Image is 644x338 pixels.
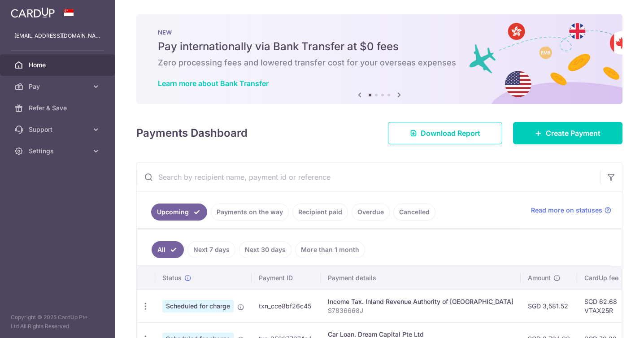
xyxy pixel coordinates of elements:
[152,241,184,258] a: All
[151,204,207,221] a: Upcoming
[295,241,365,258] a: More than 1 month
[158,39,601,54] h5: Pay internationally via Bank Transfer at $0 fees
[158,29,601,36] p: NEW
[577,290,635,322] td: SGD 62.68 VTAX25R
[137,163,600,191] input: Search by recipient name, payment id or reference
[158,79,269,88] a: Learn more about Bank Transfer
[528,273,551,282] span: Amount
[29,104,88,113] span: Refer & Save
[513,122,622,144] a: Create Payment
[29,147,88,156] span: Settings
[421,128,480,139] span: Download Report
[158,57,601,68] h6: Zero processing fees and lowered transfer cost for your overseas expenses
[187,241,235,258] a: Next 7 days
[136,14,622,104] img: Bank transfer banner
[292,204,348,221] a: Recipient paid
[162,273,182,282] span: Status
[584,273,618,282] span: CardUp fee
[546,128,600,139] span: Create Payment
[388,122,502,144] a: Download Report
[531,206,611,215] a: Read more on statuses
[239,241,292,258] a: Next 30 days
[29,82,88,91] span: Pay
[252,266,321,290] th: Payment ID
[521,290,577,322] td: SGD 3,581.52
[29,125,88,134] span: Support
[162,300,234,312] span: Scheduled for charge
[328,297,513,306] div: Income Tax. Inland Revenue Authority of [GEOGRAPHIC_DATA]
[393,204,435,221] a: Cancelled
[211,204,289,221] a: Payments on the way
[328,306,513,315] p: S7836668J
[321,266,521,290] th: Payment details
[252,290,321,322] td: txn_cce8bf26c45
[531,206,602,215] span: Read more on statuses
[14,31,100,40] p: [EMAIL_ADDRESS][DOMAIN_NAME]
[136,125,248,141] h4: Payments Dashboard
[29,61,88,69] span: Home
[11,7,55,18] img: CardUp
[352,204,390,221] a: Overdue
